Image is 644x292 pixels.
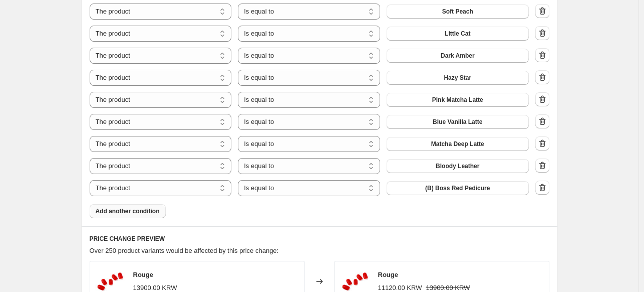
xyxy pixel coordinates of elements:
button: Matcha Deep Latte [387,137,529,151]
button: (B) Boss Red Pedicure [387,181,529,195]
button: Add another condition [90,204,166,218]
span: Rouge [133,271,153,278]
span: Rouge [378,271,398,278]
button: Blue Vanilla Latte [387,115,529,129]
h6: PRICE CHANGE PREVIEW [90,235,549,243]
button: Little Cat [387,27,529,41]
button: Soft Peach [387,5,529,19]
button: Pink Matcha Latte [387,93,529,107]
span: Blue Vanilla Latte [433,118,482,126]
span: Add another condition [96,207,160,215]
button: Bloody Leather [387,159,529,173]
span: Hazy Star [444,74,471,82]
button: Hazy Star [387,71,529,85]
span: Over 250 product variants would be affected by this price change: [90,247,279,254]
span: Pink Matcha Latte [432,96,483,104]
button: Dark Amber [387,49,529,63]
span: Dark Amber [441,52,475,60]
span: Little Cat [445,30,470,38]
span: Soft Peach [442,8,473,16]
span: (B) Boss Red Pedicure [425,184,490,192]
span: Bloody Leather [436,162,479,170]
span: Matcha Deep Latte [431,140,484,148]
